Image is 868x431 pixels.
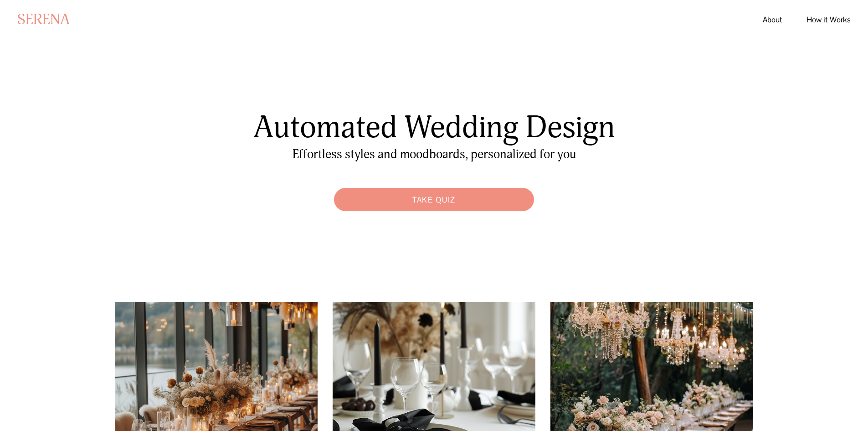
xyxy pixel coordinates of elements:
a: About [763,12,782,28]
a: How it Works [806,12,851,28]
a: SERENA [17,10,70,29]
span: Automated Wedding Design [253,109,615,146]
a: Take Quiz [329,183,539,216]
span: Effortless styles and moodboards, personalized for you [293,147,576,162]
